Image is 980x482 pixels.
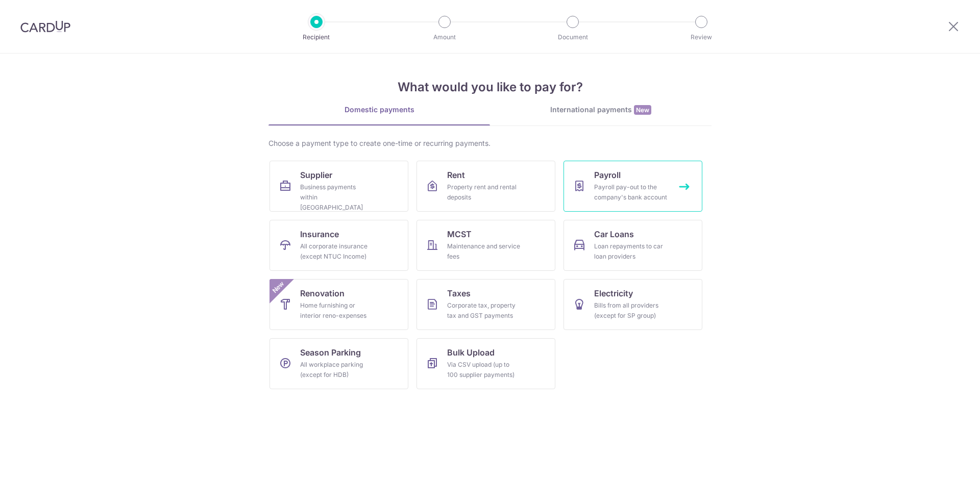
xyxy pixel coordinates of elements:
[407,32,482,42] p: Amount
[269,338,408,389] a: Season ParkingAll workplace parking (except for HDB)
[594,228,634,240] span: Car Loans
[535,32,610,42] p: Document
[447,241,521,262] div: Maintenance and service fees
[20,20,70,33] img: CardUp
[447,182,521,202] div: Property rent and rental deposits
[664,32,739,42] p: Review
[416,220,555,271] a: MCSTMaintenance and service fees
[447,300,521,321] div: Corporate tax, property tax and GST payments
[416,161,555,212] a: RentProperty rent and rental deposits
[300,228,339,240] span: Insurance
[300,300,374,321] div: Home furnishing or interior reno-expenses
[594,169,621,181] span: Payroll
[416,338,555,389] a: Bulk UploadVia CSV upload (up to 100 supplier payments)
[594,287,633,299] span: Electricity
[594,300,668,321] div: Bills from all providers (except for SP group)
[268,78,712,96] h4: What would you like to pay for?
[300,169,332,181] span: Supplier
[300,346,361,359] span: Season Parking
[490,105,712,115] div: International payments
[269,220,408,271] a: InsuranceAll corporate insurance (except NTUC Income)
[563,161,702,212] a: PayrollPayroll pay-out to the company's bank account
[300,360,374,380] div: All workplace parking (except for HDB)
[563,220,702,271] a: Car LoansLoan repayments to car loan providers
[269,279,408,330] a: RenovationHome furnishing or interior reno-expensesNew
[447,360,521,380] div: Via CSV upload (up to 100 supplier payments)
[447,169,465,181] span: Rent
[594,182,668,202] div: Payroll pay-out to the company's bank account
[269,161,408,212] a: SupplierBusiness payments within [GEOGRAPHIC_DATA]
[300,241,374,262] div: All corporate insurance (except NTUC Income)
[270,279,287,296] span: New
[634,105,651,115] span: New
[416,279,555,330] a: TaxesCorporate tax, property tax and GST payments
[268,138,712,148] div: Choose a payment type to create one-time or recurring payments.
[300,182,374,213] div: Business payments within [GEOGRAPHIC_DATA]
[447,228,472,240] span: MCST
[268,105,490,115] div: Domestic payments
[300,287,345,299] span: Renovation
[279,32,354,42] p: Recipient
[447,346,495,359] span: Bulk Upload
[594,241,668,262] div: Loan repayments to car loan providers
[447,287,471,299] span: Taxes
[563,279,702,330] a: ElectricityBills from all providers (except for SP group)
